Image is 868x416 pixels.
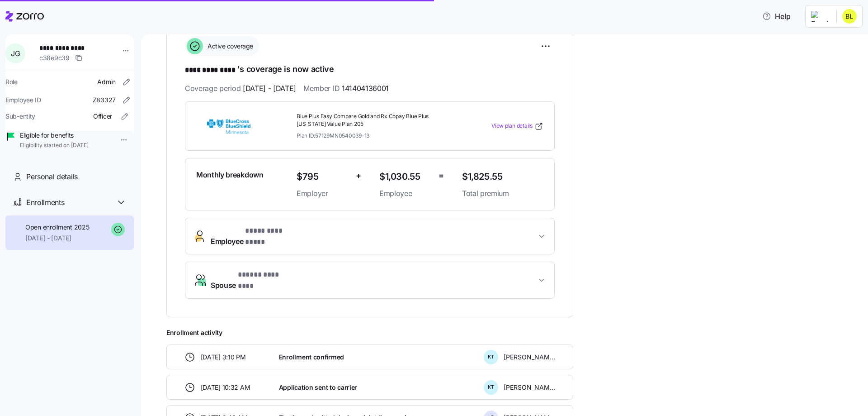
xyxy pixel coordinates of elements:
[93,112,112,121] span: Officer
[504,353,555,362] span: [PERSON_NAME]
[297,169,349,184] span: $795
[297,113,455,128] span: Blue Plus Easy Compare Gold and Rx Copay Blue Plus [US_STATE] Value Plan 205
[811,11,829,22] img: Employer logo
[462,169,543,184] span: $1,825.55
[5,112,35,121] span: Sub-entity
[201,353,246,362] span: [DATE] 3:10 PM
[5,96,41,105] span: Employee ID
[93,96,116,105] span: Z83327
[205,42,253,51] span: Active coverage
[762,11,791,22] span: Help
[491,122,533,130] span: View plan details
[185,63,555,76] h1: 's coverage is now active
[26,171,78,182] span: Personal details
[166,328,573,337] span: Enrollment activity
[39,53,70,62] span: c38e9c39
[755,7,798,25] button: Help
[379,169,431,184] span: $1,030.55
[462,188,543,199] span: Total premium
[297,132,369,139] span: Plan ID: 57129MN0540039-13
[504,383,555,392] span: [PERSON_NAME]
[196,169,264,181] span: Monthly breakdown
[5,77,18,86] span: Role
[491,122,543,131] a: View plan details
[279,353,344,362] span: Enrollment confirmed
[196,116,261,137] img: BlueCross BlueShield of Minnesota
[488,354,494,359] span: K T
[185,83,296,94] span: Coverage period
[20,142,89,149] span: Eligibility started on [DATE]
[97,77,116,86] span: Admin
[25,223,89,232] span: Open enrollment 2025
[342,83,389,94] span: 141404136001
[279,383,357,392] span: Application sent to carrier
[25,234,89,243] span: [DATE] - [DATE]
[26,197,64,208] span: Enrollments
[243,83,296,94] span: [DATE] - [DATE]
[20,131,89,140] span: Eligible for benefits
[488,385,494,390] span: K T
[356,169,361,182] span: +
[379,188,431,199] span: Employee
[211,269,292,291] span: Spouse
[842,9,857,24] img: 301f6adaca03784000fa73adabf33a6b
[201,383,250,392] span: [DATE] 10:32 AM
[211,225,302,247] span: Employee
[303,83,389,94] span: Member ID
[297,188,349,199] span: Employer
[439,169,444,182] span: =
[11,50,20,57] span: J G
